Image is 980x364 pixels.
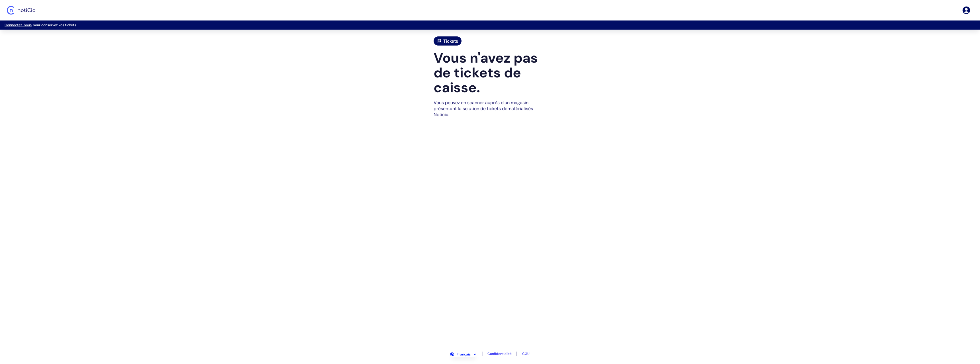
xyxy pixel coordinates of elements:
[5,23,975,27] p: pour conservez vos tickets
[434,36,462,46] a: Tickets
[450,352,477,357] button: Français
[434,51,546,95] h1: Vous n'avez pas de tickets de caisse.
[5,23,32,27] a: Connectez-vous
[516,350,518,357] span: |
[487,351,512,356] a: Confidentialité
[434,100,546,118] p: Vous pouvez en scanner auprès d'un magasin présentant la solution de tickets dématérialisés Noticia.
[962,6,971,15] a: Se connecter
[7,6,35,15] img: Logo Noticia
[481,350,483,357] span: |
[522,351,530,356] a: CGU
[443,38,458,44] span: Tickets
